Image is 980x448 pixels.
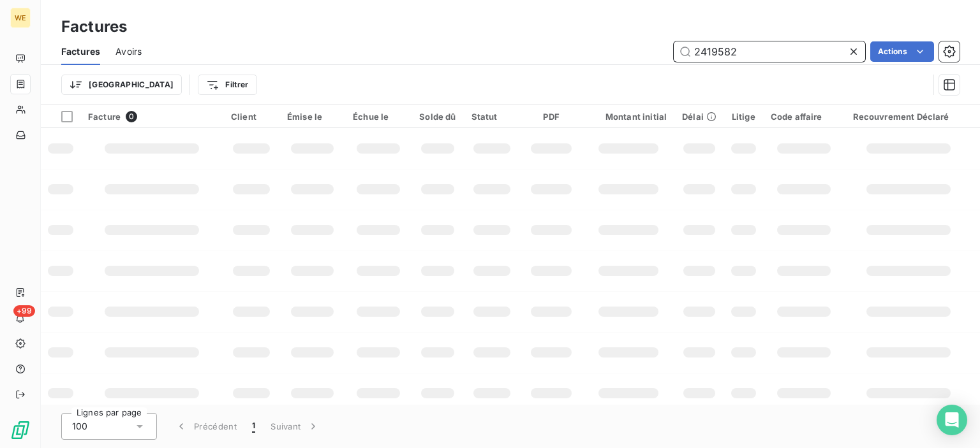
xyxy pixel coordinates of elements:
[72,420,87,433] span: 100
[870,41,934,62] button: Actions
[115,45,142,58] span: Avoirs
[771,112,838,122] div: Code affaire
[167,413,244,440] button: Précédent
[471,112,513,122] div: Statut
[231,112,272,122] div: Client
[61,15,127,38] h3: Factures
[732,112,755,122] div: Litige
[10,420,31,440] img: Logo LeanPay
[252,420,255,433] span: 1
[353,112,404,122] div: Échue le
[10,8,31,28] div: WE
[88,112,121,122] span: Facture
[61,45,100,58] span: Factures
[263,413,327,440] button: Suivant
[528,112,574,122] div: PDF
[287,112,338,122] div: Émise le
[244,413,263,440] button: 1
[674,41,865,62] input: Rechercher
[590,112,667,122] div: Montant initial
[126,111,137,122] span: 0
[13,305,35,317] span: +99
[853,112,965,122] div: Recouvrement Déclaré
[937,405,967,435] div: Open Intercom Messenger
[198,75,256,95] button: Filtrer
[61,75,182,95] button: [GEOGRAPHIC_DATA]
[682,112,716,122] div: Délai
[419,112,456,122] div: Solde dû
